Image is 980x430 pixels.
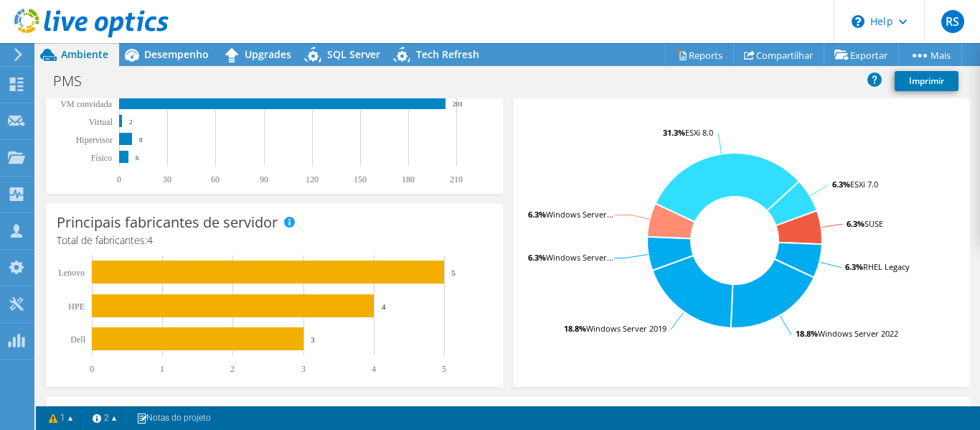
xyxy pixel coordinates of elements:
[451,268,456,277] text: 5
[382,302,386,311] text: 4
[852,15,864,28] svg: \n
[126,409,221,427] a: Notas do projeto
[144,47,209,61] span: Desempenho
[845,261,863,272] tspan: 6.3%
[57,215,278,230] h3: Principais fabricantes de servidor
[91,153,112,163] tspan: Físico
[160,364,164,374] text: 1
[60,99,112,109] text: VM convidada
[76,135,113,145] text: Hipervisor
[895,71,958,91] a: Imprimir
[818,328,898,339] tspan: Windows Server 2022
[39,409,83,427] a: 1
[372,364,376,374] text: 4
[139,136,143,144] text: 8
[147,233,153,247] span: 4
[58,268,85,278] text: Lenovo
[163,174,171,184] text: 30
[311,335,315,344] text: 3
[61,47,108,61] span: Ambiente
[136,154,139,162] text: 6
[230,364,235,374] text: 2
[70,335,85,345] text: Dell
[450,174,463,184] text: 210
[442,364,446,374] text: 5
[586,323,666,334] tspan: Windows Server 2019
[211,174,220,184] text: 60
[941,10,964,33] span: RS
[57,233,492,248] h4: Total de fabricantes:
[416,47,479,61] span: Tech Refresh
[453,101,463,108] text: 203
[898,44,962,66] a: Mais
[546,252,613,263] tspan: Windows Server...
[90,364,94,374] text: 0
[796,328,818,339] tspan: 18.8%
[354,174,367,184] text: 150
[528,209,546,220] tspan: 6.3%
[117,174,121,184] text: 0
[564,323,586,334] tspan: 18.8%
[327,47,380,61] span: SQL Server
[850,179,878,190] tspan: ESXi 7.0
[832,179,850,190] tspan: 6.3%
[663,127,685,138] tspan: 31.3%
[402,174,415,184] text: 180
[245,47,291,61] span: Upgrades
[47,73,104,89] h1: PMS
[306,174,319,184] text: 120
[301,364,306,374] text: 3
[864,218,883,229] tspan: SUSE
[847,218,864,229] tspan: 6.3%
[129,118,133,126] text: 2
[685,127,713,138] tspan: ESXi 8.0
[83,409,127,427] a: 2
[546,209,613,220] tspan: Windows Server...
[89,117,113,127] text: Virtual
[665,44,734,66] a: Reports
[260,174,268,184] text: 90
[528,252,546,263] tspan: 6.3%
[863,261,910,272] tspan: RHEL Legacy
[68,302,85,312] text: HPE
[824,44,899,66] a: Exportar
[733,44,824,66] a: Compartilhar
